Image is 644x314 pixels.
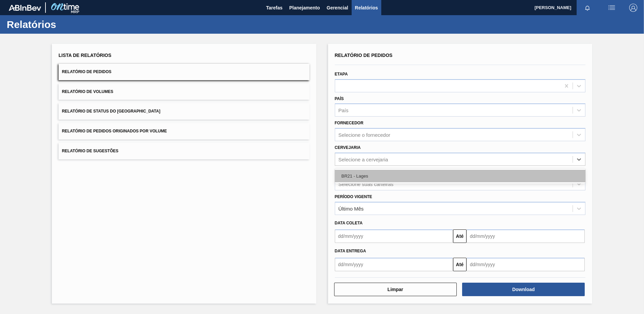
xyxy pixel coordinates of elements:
[466,229,585,243] input: dd/mm/yyyy
[335,194,372,199] label: Período Vigente
[335,249,366,253] span: Data Entrega
[9,5,41,11] img: TNhmsLtSVTkK8tSr43FrP2fwEKptu5GPRR3wAAAABJRU5ErkJggg==
[577,3,598,12] button: Notificações
[339,206,364,211] div: Último Mês
[335,221,363,225] span: Data coleta
[59,53,111,58] span: Lista de Relatórios
[355,4,378,12] span: Relatórios
[335,121,363,125] label: Fornecedor
[59,123,310,139] button: Relatório de Pedidos Originados por Volume
[335,53,393,58] span: Relatório de Pedidos
[339,156,388,162] div: Selecione a cervejaria
[339,181,393,187] div: Selecione suas carteiras
[59,103,310,120] button: Relatório de Status do [GEOGRAPHIC_DATA]
[59,84,310,100] button: Relatório de Volumes
[62,129,167,133] span: Relatório de Pedidos Originados por Volume
[335,145,361,150] label: Cervejaria
[453,258,466,271] button: Até
[335,72,348,76] label: Etapa
[466,258,585,271] input: dd/mm/yyyy
[608,4,616,12] img: userActions
[453,229,466,243] button: Até
[62,149,119,153] span: Relatório de Sugestões
[335,258,453,271] input: dd/mm/yyyy
[62,109,160,114] span: Relatório de Status do [GEOGRAPHIC_DATA]
[266,4,283,12] span: Tarefas
[327,4,348,12] span: Gerencial
[335,229,453,243] input: dd/mm/yyyy
[339,107,349,113] div: País
[339,132,390,138] div: Selecione o fornecedor
[462,283,585,296] button: Download
[59,143,310,159] button: Relatório de Sugestões
[335,170,586,182] div: BR21 - Lages
[7,21,126,28] h1: Relatórios
[59,64,310,80] button: Relatório de Pedidos
[335,96,344,101] label: País
[289,4,320,12] span: Planejamento
[62,69,111,74] span: Relatório de Pedidos
[334,283,457,296] button: Limpar
[62,89,113,94] span: Relatório de Volumes
[629,4,637,12] img: Logout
